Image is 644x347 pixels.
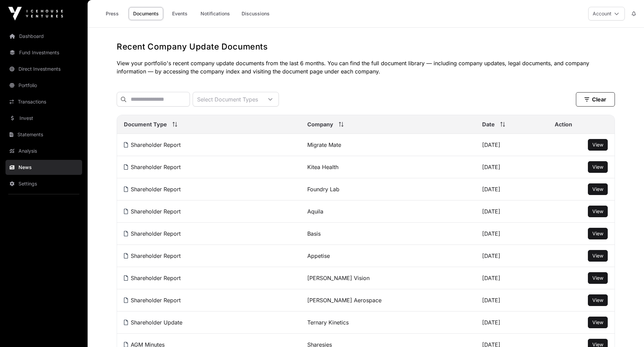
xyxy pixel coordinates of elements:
button: Clear [576,92,615,107]
a: View [592,164,603,170]
button: View [588,250,608,262]
td: [DATE] [475,178,548,200]
a: Shareholder Report [124,208,181,215]
a: Shareholder Report [124,297,181,304]
a: Migrate Mate [307,141,341,148]
button: View [588,294,608,306]
a: Foundry Lab [307,186,339,193]
a: Shareholder Report [124,252,181,259]
span: View [592,275,603,281]
button: View [588,272,608,284]
button: View [588,228,608,239]
a: Shareholder Report [124,230,181,237]
a: Events [166,7,193,20]
div: Select Document Types [193,92,262,106]
span: Date [482,120,495,128]
span: Action [555,120,572,128]
a: Documents [129,7,163,20]
a: View [592,252,603,259]
a: Dashboard [5,29,82,44]
a: View [592,319,603,326]
a: Ternary Kinetics [307,319,349,326]
td: [DATE] [475,245,548,267]
a: Aquila [307,208,323,215]
iframe: Chat Widget [610,314,644,347]
a: View [592,275,603,281]
a: Invest [5,111,82,126]
span: View [592,186,603,192]
td: [DATE] [475,200,548,223]
a: Shareholder Report [124,141,181,148]
a: Shareholder Report [124,275,181,281]
span: View [592,208,603,214]
button: View [588,183,608,195]
td: [DATE] [475,267,548,289]
a: Statements [5,127,82,142]
a: [PERSON_NAME] Vision [307,275,370,281]
a: Kitea Health [307,164,338,170]
span: View [592,231,603,236]
a: View [592,141,603,148]
span: View [592,142,603,148]
button: View [588,139,608,151]
a: Appetise [307,252,330,259]
button: View [588,161,608,173]
td: [DATE] [475,223,548,245]
a: Settings [5,176,82,191]
button: View [588,206,608,217]
span: View [592,319,603,325]
span: Document Type [124,120,167,128]
a: Discussions [237,7,274,20]
a: View [592,230,603,237]
a: News [5,160,82,175]
a: View [592,297,603,304]
button: Account [588,7,625,20]
a: Portfolio [5,78,82,93]
a: Shareholder Report [124,186,181,193]
a: Transactions [5,94,82,109]
td: [DATE] [475,134,548,156]
a: View [592,186,603,193]
a: Direct Investments [5,61,82,77]
td: [DATE] [475,156,548,178]
a: Shareholder Update [124,319,182,326]
p: View your portfolio's recent company update documents from the last 6 months. You can find the fu... [117,59,615,75]
a: Analysis [5,143,82,158]
span: View [592,164,603,170]
span: Company [307,120,333,128]
img: Icehouse Ventures Logo [8,7,63,20]
a: Notifications [196,7,234,20]
a: Basis [307,230,321,237]
a: Shareholder Report [124,164,181,170]
a: [PERSON_NAME] Aerospace [307,297,382,304]
a: Press [99,7,126,20]
td: [DATE] [475,289,548,311]
a: View [592,208,603,215]
span: View [592,297,603,303]
button: View [588,317,608,328]
span: View [592,253,603,259]
a: Fund Investments [5,45,82,60]
h1: Recent Company Update Documents [117,41,615,52]
td: [DATE] [475,311,548,334]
